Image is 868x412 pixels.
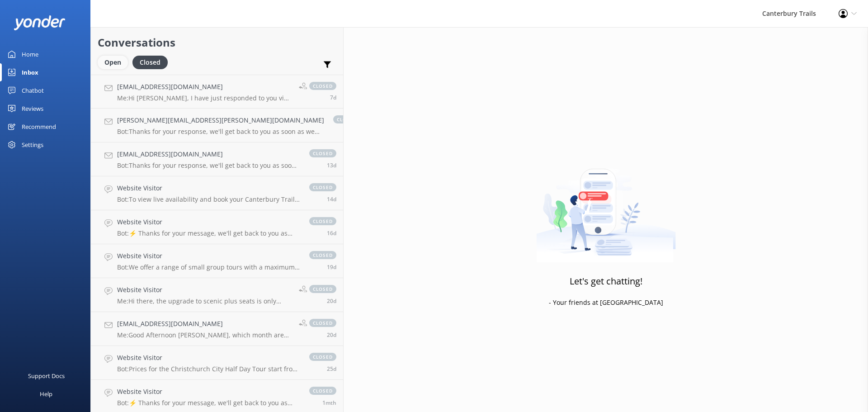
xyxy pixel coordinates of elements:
[14,15,66,30] img: yonder-white-logo.png
[309,285,336,293] span: closed
[117,128,324,136] p: Bot: Thanks for your response, we'll get back to you as soon as we can during opening hours.
[309,217,336,225] span: closed
[22,136,43,154] div: Settings
[40,385,52,403] div: Help
[91,278,343,312] a: Website VisitorMe:Hi there, the upgrade to scenic plus seats is only possible when the tour has b...
[309,353,336,361] span: closed
[327,331,336,339] span: Sep 10 2025 02:53pm (UTC +13:00) Pacific/Auckland
[549,298,663,308] p: - Your friends at [GEOGRAPHIC_DATA]
[117,229,300,237] p: Bot: ⚡ Thanks for your message, we'll get back to you as soon as we can. You're also welcome to k...
[117,263,300,271] p: Bot: We offer a range of small group tours with a maximum of 8 guests, highlighting the best of t...
[117,149,300,159] h4: [EMAIL_ADDRESS][DOMAIN_NAME]
[91,312,343,346] a: [EMAIL_ADDRESS][DOMAIN_NAME]Me:Good Afternoon [PERSON_NAME], which month are you referring to whe...
[117,94,292,102] p: Me: Hi [PERSON_NAME], I have just responded to you via email. The email address is [EMAIL_ADDRESS...
[327,263,336,271] span: Sep 12 2025 02:24am (UTC +13:00) Pacific/Auckland
[117,331,292,339] p: Me: Good Afternoon [PERSON_NAME], which month are you referring to when you mention the 6th and 1...
[22,81,44,99] div: Chatbot
[91,176,343,210] a: Website VisitorBot:To view live availability and book your Canterbury Trails adventure, please vi...
[91,210,343,244] a: Website VisitorBot:⚡ Thanks for your message, we'll get back to you as soon as we can. You're als...
[117,251,300,261] h4: Website Visitor
[117,161,300,170] p: Bot: Thanks for your response, we'll get back to you as soon as we can during opening hours.
[309,82,336,90] span: closed
[98,56,128,69] div: Open
[91,109,343,142] a: [PERSON_NAME][EMAIL_ADDRESS][PERSON_NAME][DOMAIN_NAME]Bot:Thanks for your response, we'll get bac...
[117,183,300,193] h4: Website Visitor
[117,115,324,125] h4: [PERSON_NAME][EMAIL_ADDRESS][PERSON_NAME][DOMAIN_NAME]
[327,297,336,305] span: Sep 10 2025 02:55pm (UTC +13:00) Pacific/Auckland
[91,75,343,109] a: [EMAIL_ADDRESS][DOMAIN_NAME]Me:Hi [PERSON_NAME], I have just responded to you via email. The emai...
[117,82,292,92] h4: [EMAIL_ADDRESS][DOMAIN_NAME]
[117,217,300,227] h4: Website Visitor
[117,353,300,363] h4: Website Visitor
[22,63,38,81] div: Inbox
[98,34,336,51] h2: Conversations
[309,319,336,327] span: closed
[117,365,300,373] p: Bot: Prices for the Christchurch City Half Day Tour start from NZD $455 for adults and $227.50 fo...
[327,195,336,203] span: Sep 17 2025 11:50am (UTC +13:00) Pacific/Auckland
[536,150,676,263] img: artwork of a man stealing a conversation from at giant smartphone
[91,244,343,278] a: Website VisitorBot:We offer a range of small group tours with a maximum of 8 guests, highlighting...
[333,115,360,123] span: closed
[91,346,343,380] a: Website VisitorBot:Prices for the Christchurch City Half Day Tour start from NZD $455 for adults ...
[117,399,300,407] p: Bot: ⚡ Thanks for your message, we'll get back to you as soon as we can. You're also welcome to k...
[28,367,65,385] div: Support Docs
[132,56,168,69] div: Closed
[327,229,336,237] span: Sep 15 2025 03:29am (UTC +13:00) Pacific/Auckland
[132,57,172,67] a: Closed
[22,45,38,63] div: Home
[22,118,56,136] div: Recommend
[309,387,336,395] span: closed
[22,99,43,118] div: Reviews
[91,142,343,176] a: [EMAIL_ADDRESS][DOMAIN_NAME]Bot:Thanks for your response, we'll get back to you as soon as we can...
[117,195,300,204] p: Bot: To view live availability and book your Canterbury Trails adventure, please visit [URL][DOMA...
[327,161,336,169] span: Sep 18 2025 02:59am (UTC +13:00) Pacific/Auckland
[117,387,300,397] h4: Website Visitor
[327,365,336,373] span: Sep 05 2025 10:31pm (UTC +13:00) Pacific/Auckland
[309,183,336,191] span: closed
[309,251,336,259] span: closed
[309,149,336,157] span: closed
[117,297,292,305] p: Me: Hi there, the upgrade to scenic plus seats is only possible when the tour has been booked pri...
[330,94,336,101] span: Sep 24 2025 10:50am (UTC +13:00) Pacific/Auckland
[117,319,292,329] h4: [EMAIL_ADDRESS][DOMAIN_NAME]
[570,274,642,289] h3: Let's get chatting!
[98,57,132,67] a: Open
[117,285,292,295] h4: Website Visitor
[322,399,336,407] span: Aug 31 2025 01:58am (UTC +13:00) Pacific/Auckland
